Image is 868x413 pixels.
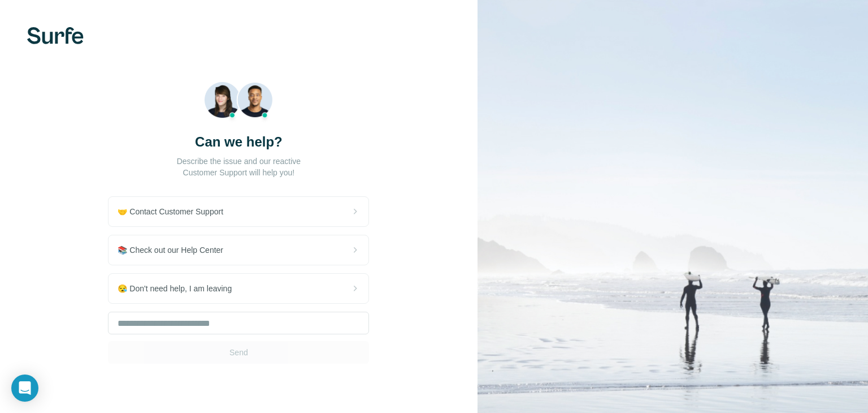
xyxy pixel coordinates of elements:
span: 📚 Check out our Help Center [118,244,232,256]
div: Open Intercom Messenger [11,375,38,402]
img: Beach Photo [204,81,274,124]
p: Describe the issue and our reactive [177,156,301,167]
p: Customer Support will help you! [183,167,295,178]
img: Surfe's logo [27,27,84,44]
h3: Can we help? [195,133,283,151]
span: 😪 Don't need help, I am leaving [118,283,241,294]
span: 🤝 Contact Customer Support [118,206,232,217]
